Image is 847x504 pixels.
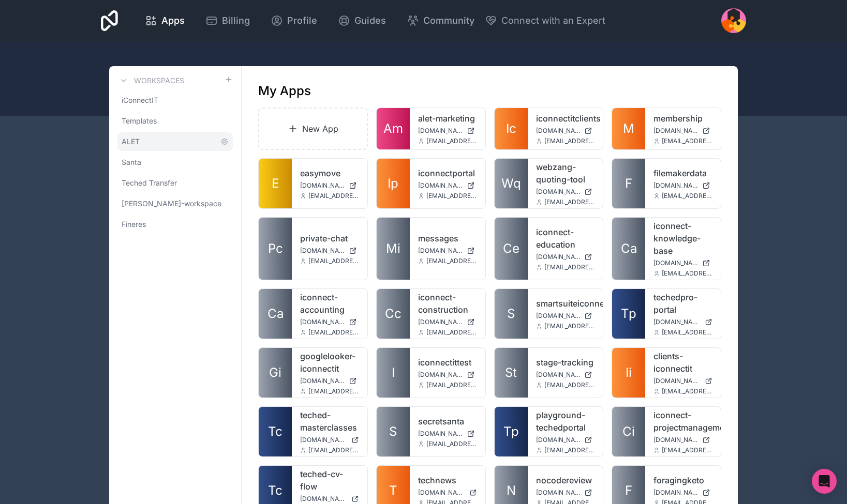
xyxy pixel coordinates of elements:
[330,9,394,32] a: Guides
[377,407,410,456] a: S
[122,95,158,105] span: iConnectIT
[117,74,184,87] a: Workspaces
[662,387,712,395] span: [EMAIL_ADDRESS][DOMAIN_NAME]
[653,318,701,326] span: [DOMAIN_NAME]
[653,181,712,190] a: [DOMAIN_NAME]
[122,116,157,126] span: Templates
[536,226,595,251] a: iconnect-education
[418,474,477,486] a: technews
[272,175,279,192] span: E
[544,263,595,271] span: [EMAIL_ADDRESS][DOMAIN_NAME]
[398,9,483,32] a: Community
[389,482,397,499] span: T
[268,482,283,499] span: Tc
[544,322,595,330] span: [EMAIL_ADDRESS][DOMAIN_NAME]
[300,247,359,255] a: [DOMAIN_NAME]
[308,387,359,395] span: [EMAIL_ADDRESS][DOMAIN_NAME]
[653,409,712,434] a: iconnect-projectmanagement
[426,257,477,265] span: [EMAIL_ADDRESS][DOMAIN_NAME]
[259,407,292,456] a: Tc
[653,377,712,385] a: [DOMAIN_NAME]
[485,13,605,28] button: Connect with an Expert
[308,257,359,265] span: [EMAIL_ADDRESS][DOMAIN_NAME]
[418,167,477,179] a: iconnectportal
[495,289,528,339] a: S
[653,436,712,444] a: [DOMAIN_NAME]
[423,13,474,28] span: Community
[653,350,712,375] a: clients-iconnectit
[653,127,712,135] a: [DOMAIN_NAME]
[300,318,359,326] a: [DOMAIN_NAME]
[418,232,477,245] a: messages
[161,13,185,28] span: Apps
[612,218,645,280] a: Ca
[300,291,359,316] a: iconnect-accounting
[625,482,632,499] span: F
[300,318,345,326] span: [DOMAIN_NAME]
[536,371,581,379] span: [DOMAIN_NAME]
[258,83,311,99] h1: My Apps
[653,181,698,190] span: [DOMAIN_NAME]
[418,318,477,326] a: [DOMAIN_NAME]
[308,192,359,200] span: [EMAIL_ADDRESS][DOMAIN_NAME]
[536,488,581,497] span: [DOMAIN_NAME]
[117,132,233,151] a: ALET
[418,371,463,379] span: [DOMAIN_NAME]
[612,289,645,339] a: Tp
[426,440,477,448] span: [EMAIL_ADDRESS][DOMAIN_NAME]
[612,407,645,456] a: Ci
[621,306,636,322] span: Tp
[262,9,325,32] a: Profile
[653,127,698,135] span: [DOMAIN_NAME]
[269,364,281,381] span: Gi
[505,364,517,381] span: St
[536,253,595,261] a: [DOMAIN_NAME]
[626,364,632,381] span: Ii
[385,306,402,322] span: Cc
[287,13,317,28] span: Profile
[122,219,146,230] span: Fineres
[623,120,634,137] span: M
[259,289,292,339] a: Ca
[122,157,141,167] span: Santa
[662,446,712,454] span: [EMAIL_ADDRESS][DOMAIN_NAME]
[536,112,595,125] a: iconnectitclients
[418,318,463,326] span: [DOMAIN_NAME]
[536,127,595,135] a: [DOMAIN_NAME]
[377,348,410,398] a: I
[300,495,359,503] a: [DOMAIN_NAME]
[268,240,283,257] span: Pc
[622,423,635,440] span: Ci
[418,127,477,135] a: [DOMAIN_NAME]
[268,423,283,440] span: Tc
[662,192,712,200] span: [EMAIL_ADDRESS][DOMAIN_NAME]
[536,436,595,444] a: [DOMAIN_NAME]
[258,108,368,150] a: New App
[503,240,519,257] span: Ce
[300,181,359,190] a: [DOMAIN_NAME]
[300,409,359,434] a: teched-masterclasses
[612,108,645,149] a: M
[536,409,595,434] a: playground-techedportal
[653,488,712,497] a: [DOMAIN_NAME]
[662,269,712,278] span: [EMAIL_ADDRESS][DOMAIN_NAME]
[418,430,463,438] span: [DOMAIN_NAME]
[377,108,410,149] a: Am
[536,188,595,196] a: [DOMAIN_NAME]
[300,377,359,385] a: [DOMAIN_NAME]
[122,178,177,188] span: Teched Transfer
[612,159,645,208] a: F
[418,181,477,190] a: [DOMAIN_NAME]
[300,436,359,444] a: [DOMAIN_NAME]
[501,175,521,192] span: Wq
[383,120,403,137] span: Am
[117,91,233,110] a: iConnectIT
[137,9,193,32] a: Apps
[536,474,595,486] a: nocodereview
[300,167,359,179] a: easymove
[197,9,258,32] a: Billing
[653,220,712,257] a: iconnect-knowledge-base
[418,247,463,255] span: [DOMAIN_NAME]
[426,381,477,389] span: [EMAIL_ADDRESS][DOMAIN_NAME]
[418,430,477,438] a: [DOMAIN_NAME]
